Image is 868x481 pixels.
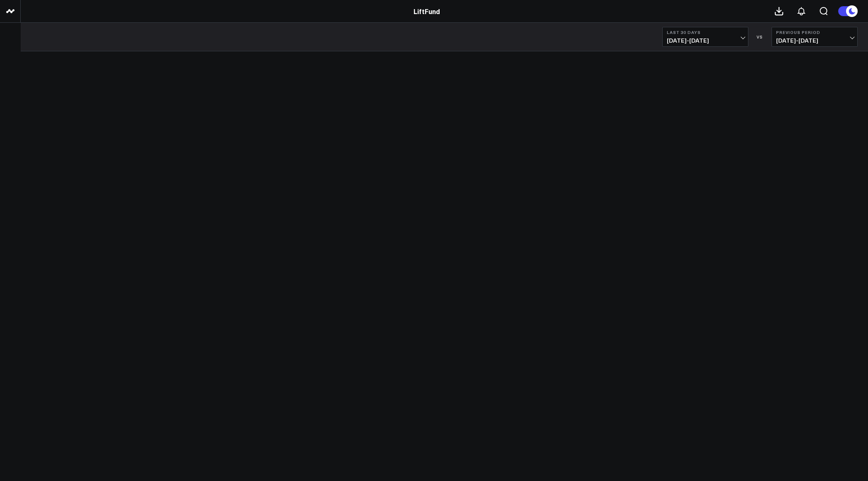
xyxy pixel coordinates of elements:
[776,37,853,44] span: [DATE] - [DATE]
[776,30,853,35] b: Previous Period
[772,27,858,47] button: Previous Period[DATE]-[DATE]
[667,30,744,35] b: Last 30 Days
[753,34,767,39] div: VS
[662,27,748,47] button: Last 30 Days[DATE]-[DATE]
[414,7,440,16] a: LiftFund
[667,37,744,44] span: [DATE] - [DATE]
